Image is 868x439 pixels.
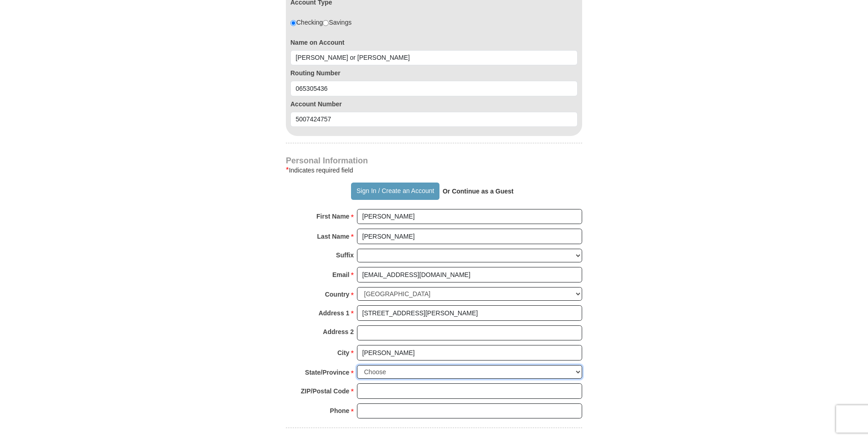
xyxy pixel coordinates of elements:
[286,157,582,164] h4: Personal Information
[330,404,350,417] strong: Phone
[305,366,349,379] strong: State/Province
[332,268,349,281] strong: Email
[290,38,578,47] label: Name on Account
[286,165,582,176] div: Indicates required field
[290,18,351,27] div: Checking Savings
[316,210,349,223] strong: First Name
[319,307,350,319] strong: Address 1
[337,346,349,359] strong: City
[325,288,350,301] strong: Country
[351,183,439,200] button: Sign In / Create an Account
[317,230,350,243] strong: Last Name
[336,249,354,261] strong: Suffix
[443,188,514,195] strong: Or Continue as a Guest
[290,68,578,78] label: Routing Number
[323,325,354,338] strong: Address 2
[290,99,578,109] label: Account Number
[301,385,350,397] strong: ZIP/Postal Code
